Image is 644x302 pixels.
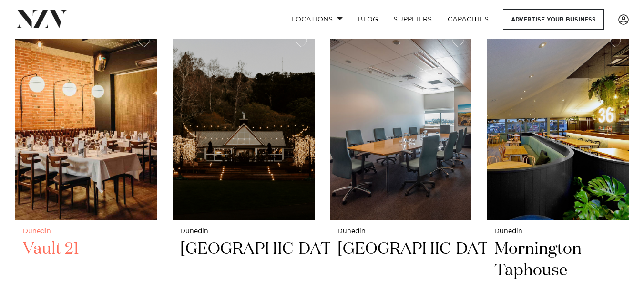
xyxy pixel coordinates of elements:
[337,228,464,235] small: Dunedin
[180,228,307,235] small: Dunedin
[284,9,350,30] a: Locations
[386,9,440,30] a: SUPPLIERS
[494,228,621,235] small: Dunedin
[15,10,67,28] img: nzv-logo.png
[350,9,386,30] a: BLOG
[440,9,497,30] a: Capacities
[503,9,604,30] a: Advertise your business
[23,228,150,235] small: Dunedin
